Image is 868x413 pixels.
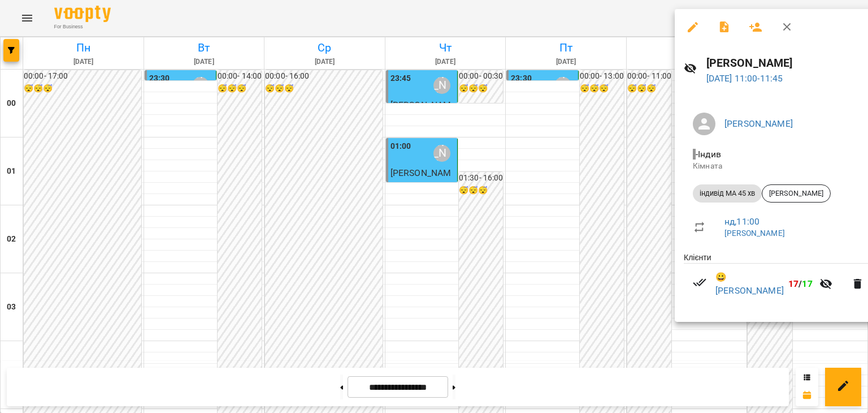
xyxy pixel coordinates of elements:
b: / [788,278,813,289]
span: індивід МА 45 хв [693,188,762,199]
a: нд , 11:00 [724,216,759,227]
svg: Візит сплачено [693,276,706,289]
a: [DATE] 11:00-11:45 [706,73,783,84]
p: Кімната [693,161,862,172]
span: - Індив [693,149,723,160]
a: 😀 [PERSON_NAME] [715,270,784,297]
div: [PERSON_NAME] [762,184,831,203]
a: [PERSON_NAME] [724,229,785,238]
span: [PERSON_NAME] [762,188,830,199]
span: 17 [802,278,812,289]
a: [PERSON_NAME] [724,118,793,129]
span: 17 [788,278,798,289]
